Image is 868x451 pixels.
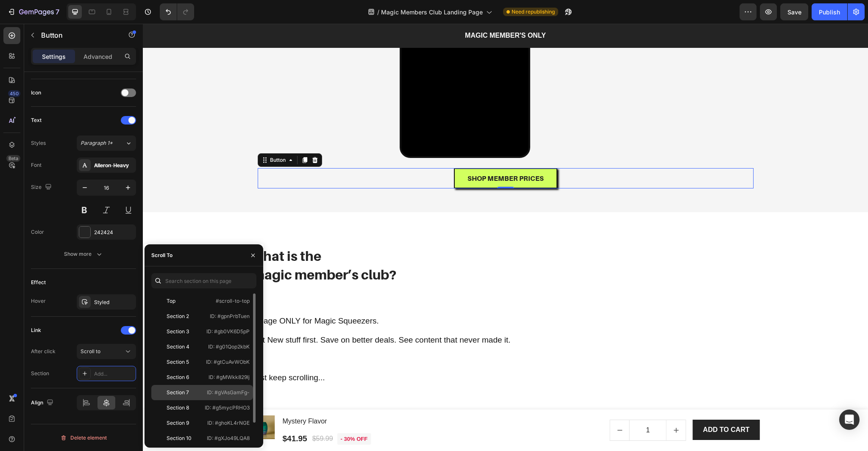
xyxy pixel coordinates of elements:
[31,246,136,262] button: Show more
[780,3,808,20] button: Save
[167,328,189,335] div: Section 3
[31,116,42,124] div: Text
[209,374,250,381] p: ID: #gMWkk829lj
[787,8,801,16] span: Save
[94,299,134,306] div: Styled
[31,326,41,334] div: Link
[206,328,250,335] p: ID: #gb0VK6D5pP
[206,358,250,366] p: ID: #gtCuAvWObK
[377,8,379,17] span: /
[8,90,20,97] div: 450
[109,293,236,302] span: A page ONLY for Magic Squeezers.
[167,434,192,442] div: Section 10
[56,7,59,17] p: 7
[64,250,103,258] div: Show more
[167,358,189,366] div: Section 5
[31,348,56,355] div: After click
[31,370,49,377] div: Section
[167,389,189,396] div: Section 7
[467,396,487,417] button: decrement
[160,3,194,20] div: Undo/Redo
[94,229,134,236] div: 242424
[167,404,189,412] div: Section 8
[31,297,46,305] div: Hover
[125,133,145,140] div: Button
[167,343,189,351] div: Section 4
[195,409,228,421] pre: - 30% off
[311,144,415,165] button: <p>SHOP MEMBER PRICES</p>
[151,252,172,259] div: Scroll To
[167,374,189,381] div: Section 6
[167,313,189,320] div: Section 2
[143,24,868,451] iframe: Design area
[81,139,113,147] span: Paragraph 1*
[216,297,250,305] p: #scroll-to-top
[42,52,66,61] p: Settings
[94,370,134,378] div: Add...
[77,136,136,151] button: Paragraph 1*
[322,8,403,15] strong: MAGIC MEMBER'S ONLY
[819,8,840,17] div: Publish
[31,139,46,147] div: Styles
[381,8,483,17] span: Magic Members Club Landing Page
[207,434,250,442] p: ID: #gXJo49LQA8
[205,404,250,412] p: ID: #g5mycPRHO3
[109,243,254,259] strong: magic member’s club?
[31,279,46,286] div: Effect
[109,224,178,240] strong: what is the
[560,401,607,411] div: ADD TO CART
[812,3,847,20] button: Publish
[31,431,136,445] button: Delete element
[41,30,113,40] p: Button
[81,348,100,354] span: Scroll to
[31,182,53,193] div: Size
[77,344,136,359] button: Scroll to
[839,409,860,430] div: Open Intercom Messenger
[3,3,63,20] button: 7
[31,89,41,97] div: Icon
[31,228,44,236] div: Color
[109,349,182,358] span: Just keep scrolling...
[151,273,256,288] input: Search section on this page
[109,312,368,321] span: Get New stuff first. Save on better deals. See content that never made it.
[208,343,250,351] p: ID: #g01Qop2kbK
[31,397,55,409] div: Align
[550,396,617,416] button: ADD TO CART
[512,8,555,16] span: Need republishing
[210,313,250,320] p: ID: #gpnPrbTuen
[487,396,524,417] input: quantity
[167,297,175,305] div: Top
[259,6,386,133] video: Video
[60,433,107,443] div: Delete element
[207,419,250,427] p: ID: #ghoKL4rNGE
[524,396,543,417] button: increment
[207,389,250,396] p: ID: #gVAsGamFg-
[31,161,42,169] div: Font
[325,149,401,160] p: SHOP MEMBER PRICES
[94,162,134,169] div: Aileron-Heavy
[6,155,20,162] div: Beta
[167,419,189,427] div: Section 9
[83,52,112,61] p: Advanced
[169,408,191,422] div: $59.99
